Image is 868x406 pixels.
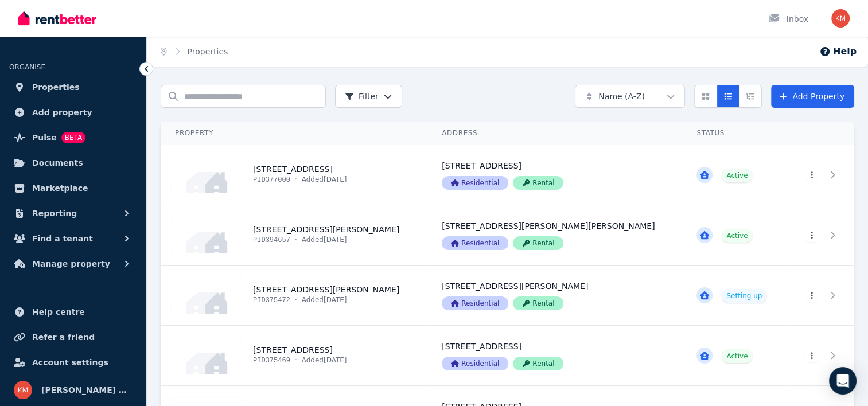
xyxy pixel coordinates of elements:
a: Marketplace [9,177,137,200]
span: Reporting [32,206,77,220]
a: PulseBETA [9,126,137,149]
span: Find a tenant [32,232,93,245]
button: Expanded list view [739,85,762,108]
span: Refer a friend [32,330,95,344]
a: View details for 7/72 Wellington St, Mackay [786,326,854,385]
a: Properties [9,76,137,99]
span: Properties [32,80,80,94]
th: Status [683,122,786,145]
span: [PERSON_NAME] & [PERSON_NAME] [41,383,133,397]
span: Manage property [32,257,110,271]
a: Add Property [771,85,854,108]
a: View details for 5 Phelps Cct, Kirkwood [428,205,683,265]
a: View details for 7/72 Wellington St, Mackay [428,326,683,385]
a: View details for 7/13 Albert St, Cranbrook [786,266,854,325]
span: Documents [32,156,83,170]
a: View details for 7/72 Wellington St, Mackay [161,326,428,385]
th: Address [428,122,683,145]
a: View details for 5 Phelps Cct, Kirkwood [683,205,786,265]
a: Refer a friend [9,326,137,349]
a: View details for 5 Phelps Cct, Kirkwood [786,205,854,265]
button: Manage property [9,252,137,275]
span: Account settings [32,356,108,369]
img: RentBetter [18,10,96,27]
a: Properties [188,47,228,56]
button: Filter [335,85,402,108]
a: Documents [9,151,137,174]
a: View details for 1/29 Bunowen St, Ferny Grove [161,145,428,205]
th: Property [161,122,429,145]
button: More options [804,288,820,302]
button: Name (A-Z) [575,85,685,108]
a: View details for 1/29 Bunowen St, Ferny Grove [428,145,683,205]
nav: Breadcrumb [147,37,242,67]
span: Add property [32,106,92,119]
button: More options [804,228,820,242]
div: Open Intercom Messenger [829,367,857,395]
img: Karen & Michael Greenfield [14,381,32,399]
span: Name (A-Z) [598,91,645,102]
button: More options [804,349,820,362]
button: Reporting [9,202,137,225]
button: Card view [694,85,717,108]
a: View details for 7/13 Albert St, Cranbrook [683,266,786,325]
a: Help centre [9,300,137,323]
button: Find a tenant [9,227,137,250]
button: Help [819,45,857,58]
a: View details for 7/72 Wellington St, Mackay [683,326,786,385]
span: Filter [345,91,379,102]
div: View options [694,85,762,108]
img: Karen & Michael Greenfield [831,9,850,28]
span: Marketplace [32,181,88,195]
button: More options [804,168,820,182]
span: ORGANISE [9,63,45,71]
a: View details for 7/13 Albert St, Cranbrook [161,266,428,325]
a: View details for 7/13 Albert St, Cranbrook [428,266,683,325]
a: Account settings [9,351,137,374]
span: Pulse [32,131,57,145]
span: BETA [61,132,85,143]
a: View details for 1/29 Bunowen St, Ferny Grove [786,145,854,205]
a: View details for 1/29 Bunowen St, Ferny Grove [683,145,786,205]
a: View details for 5 Phelps Cct, Kirkwood [161,205,428,265]
span: Help centre [32,305,85,319]
a: Add property [9,101,137,124]
button: Compact list view [717,85,739,108]
div: Inbox [768,13,808,25]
